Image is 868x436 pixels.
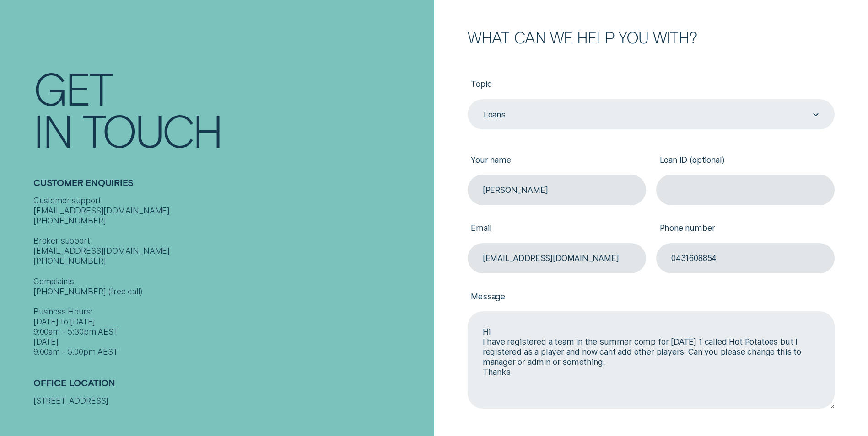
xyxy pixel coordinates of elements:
label: Topic [468,71,835,99]
label: Phone number [656,215,835,243]
label: Email [468,215,646,243]
div: In [33,109,72,151]
label: Message [468,283,835,311]
div: Customer support [EMAIL_ADDRESS][DOMAIN_NAME] [PHONE_NUMBER] Broker support [EMAIL_ADDRESS][DOMAI... [33,196,429,357]
div: Loans [484,110,506,120]
div: Touch [82,109,221,151]
h2: Customer Enquiries [33,177,429,196]
label: Your name [468,147,646,175]
h2: Office Location [33,378,429,396]
h2: What can we help you with? [468,30,835,45]
textarea: Hi I have registered a team in the summer comp for [DATE] 1 called Hot Potatoes but I registered ... [468,311,835,408]
div: Get [33,67,112,109]
label: Loan ID (optional) [656,147,835,175]
h1: Get In Touch [33,67,429,151]
div: [STREET_ADDRESS] [33,396,429,406]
